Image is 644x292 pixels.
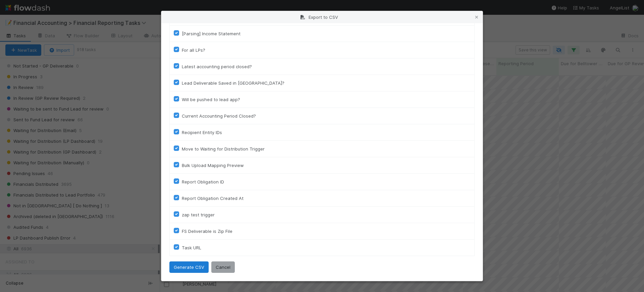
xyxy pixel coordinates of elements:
label: Task URL [182,244,201,252]
label: Report Obligation Created At [182,194,244,202]
label: FS Deliverable is Zip File [182,227,232,235]
button: Cancel [211,261,235,273]
label: zap test trigger [182,211,215,219]
label: Lead Deliverable Saved in [GEOGRAPHIC_DATA]? [182,79,284,87]
label: Bulk Upload Mapping Preview [182,161,244,169]
label: Current Accounting Period Closed? [182,112,256,120]
div: Export to CSV [161,11,483,23]
label: Will be pushed to lead app? [182,95,240,103]
label: For all LPs? [182,46,205,54]
label: [Parsing] Income Statement [182,30,240,38]
label: Recipient Entity IDs [182,128,222,136]
button: Generate CSV [169,261,209,273]
label: Report Obligation ID [182,178,224,186]
label: Latest accounting period closed? [182,62,252,71]
label: Move to Waiting for Distribution Trigger [182,145,265,153]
